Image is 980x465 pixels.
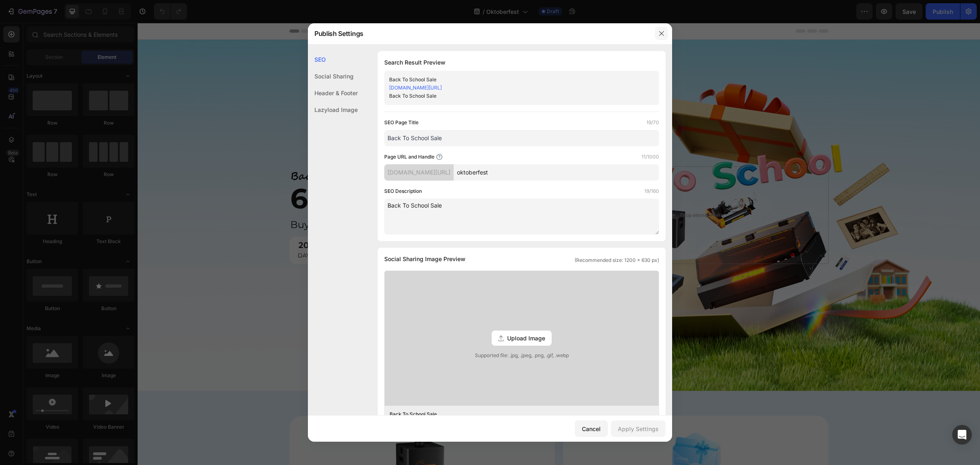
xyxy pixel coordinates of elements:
[641,153,659,161] label: 11/1000
[153,159,214,192] span: 60%
[454,164,659,181] input: Handle
[308,101,358,118] div: Lazyload Image
[582,425,601,433] div: Cancel
[389,92,641,100] div: Back To School Sale
[160,228,172,238] p: DAY
[152,194,415,209] h2: Buy P3 or P2 and Get a Free Gift
[255,228,266,238] p: SEC
[389,85,442,91] a: [DOMAIN_NAME][URL]
[952,425,972,445] div: Open Intercom Messenger
[385,352,659,359] span: Supported file: .jpg, .jpeg, .png, .gif, .webp
[160,217,172,228] div: 20
[153,144,414,163] p: Back to School Sale
[384,58,659,67] h1: Search Result Preview
[384,164,454,181] div: [DOMAIN_NAME][URL]
[384,130,659,146] input: Title
[224,217,235,228] div: 38
[543,189,586,196] div: Drop element here
[192,217,204,228] div: 23
[618,425,659,433] div: Apply Settings
[255,217,266,228] div: 15
[644,187,659,195] label: 19/160
[575,257,659,264] span: (Recommended size: 1200 x 630 px)
[308,68,358,85] div: Social Sharing
[308,23,651,44] div: Publish Settings
[224,228,235,238] p: MIN
[384,153,434,161] label: Page URL and Handle
[384,254,465,264] span: Social Sharing Image Preview
[384,118,419,127] label: SEO Page Title
[611,420,666,437] button: Apply Settings
[152,164,415,191] h2: off Exclusive
[389,76,641,84] div: Back To School Sale
[308,85,358,101] div: Header & Footer
[384,187,422,195] label: SEO Description
[390,411,641,418] div: Back To School Sale
[507,334,545,342] span: Upload Image
[575,420,608,437] button: Cancel
[646,118,659,127] label: 19/70
[192,228,204,238] p: HRS
[308,51,358,68] div: SEO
